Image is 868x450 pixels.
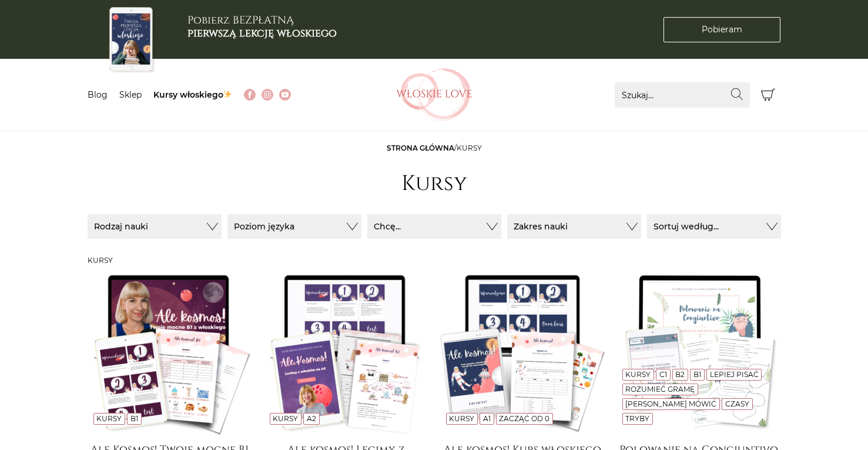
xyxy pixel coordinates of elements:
img: Włoskielove [396,68,472,121]
h3: Kursy [88,256,781,265]
a: A2 [307,414,316,423]
a: Kursy [96,414,122,423]
a: Rozumieć gramę [625,385,695,394]
button: Zakres nauki [507,214,641,239]
a: Kursy włoskiego [153,89,233,100]
a: Kursy [625,370,651,379]
a: B1 [693,370,701,379]
a: Lepiej pisać [710,370,759,379]
b: pierwszą lekcję włoskiego [187,26,337,41]
button: Chcę... [367,214,501,239]
span: Kursy [457,144,482,152]
a: Strona główna [387,144,454,152]
a: Blog [88,89,108,100]
h1: Kursy [401,171,467,196]
a: Czasy [725,399,749,408]
a: Sklep [119,89,142,100]
a: Kursy [273,414,298,423]
a: Kursy [449,414,474,423]
button: Poziom języka [227,214,361,239]
a: A1 [483,414,491,423]
input: Szukaj... [615,82,750,108]
a: C1 [659,370,667,379]
a: B1 [130,414,138,423]
button: Sortuj według... [647,214,781,239]
h3: Pobierz BEZPŁATNĄ [187,14,337,39]
span: Pobieram [702,24,742,36]
a: [PERSON_NAME] mówić [625,399,716,408]
button: Rodzaj nauki [88,214,222,239]
button: Koszyk [756,82,781,108]
a: B2 [675,370,685,379]
a: Tryby [625,414,649,423]
a: Pobieram [663,17,780,42]
img: ✨ [223,90,232,98]
a: Zacząć od 0 [499,414,549,423]
span: / [387,144,482,152]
